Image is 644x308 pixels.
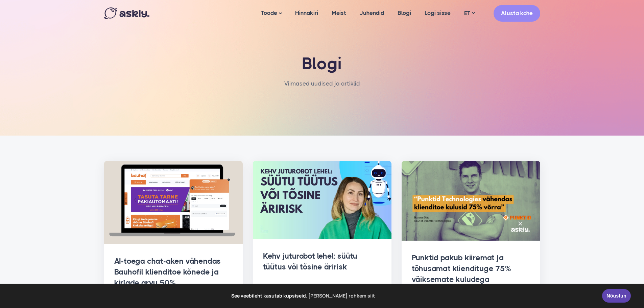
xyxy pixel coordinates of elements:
[307,291,376,301] a: learn more about cookies
[457,8,481,18] a: ET
[178,54,466,74] h1: Blogi
[284,79,360,89] li: Viimased uudised ja artiklid
[494,5,540,22] a: Alusta kohe
[412,253,511,284] a: Punktid pakub kiiremat ja tõhusamat kliendituge 75% väiksemate kuludega
[104,7,149,19] img: Askly
[263,252,358,271] a: Kehv juturobot lehel: süütu tüütus või tõsine äririsk
[602,289,631,303] a: Nõustun
[10,291,597,301] span: See veebileht kasutab küpsiseid.
[284,79,360,95] nav: breadcrumb
[114,257,221,287] a: AI-toega chat-aken vähendas Bauhofil klienditoe kõnede ja kirjade arvu 50%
